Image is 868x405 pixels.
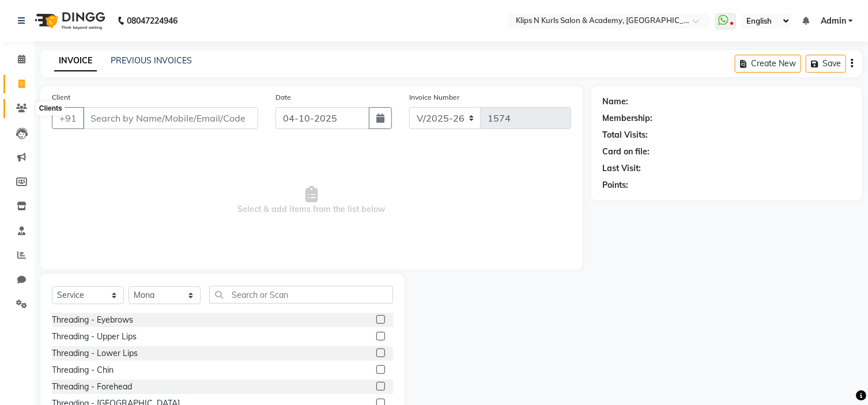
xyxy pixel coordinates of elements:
[603,129,648,141] div: Total Visits:
[735,55,801,73] button: Create New
[276,92,291,103] label: Date
[54,51,97,71] a: INVOICE
[409,92,459,103] label: Invoice Number
[603,96,629,108] div: Name:
[52,381,132,393] div: Threading - Forehead
[52,92,70,103] label: Client
[29,5,108,37] img: logo
[36,102,65,116] div: Clients
[111,55,192,66] a: PREVIOUS INVOICES
[52,331,137,343] div: Threading - Upper Lips
[603,112,653,124] div: Membership:
[52,107,84,129] button: +91
[806,55,846,73] button: Save
[603,179,629,191] div: Points:
[52,347,138,359] div: Threading - Lower Lips
[52,143,571,258] span: Select & add items from the list below
[209,286,393,304] input: Search or Scan
[127,5,178,37] b: 08047224946
[821,15,846,27] span: Admin
[52,364,114,376] div: Threading - Chin
[52,314,133,326] div: Threading - Eyebrows
[603,162,641,175] div: Last Visit:
[83,107,258,129] input: Search by Name/Mobile/Email/Code
[603,146,650,158] div: Card on file:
